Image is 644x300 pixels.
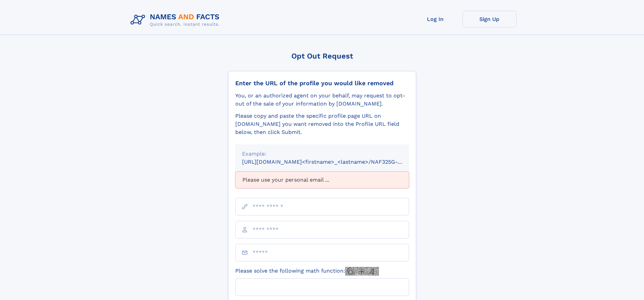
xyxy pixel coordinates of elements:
a: Sign Up [462,11,517,27]
div: Opt Out Request [228,52,416,60]
div: Please use your personal email ... [235,171,409,188]
div: Please copy and paste the specific profile page URL on [DOMAIN_NAME] you want removed into the Pr... [235,112,409,136]
div: Enter the URL of the profile you would like removed [235,79,409,87]
div: You, or an authorized agent on your behalf, may request to opt-out of the sale of your informatio... [235,92,409,108]
div: Example: [242,150,402,158]
small: [URL][DOMAIN_NAME]<firstname>_<lastname>/NAF325G-xxxxxxxx [242,159,422,165]
label: Please solve the following math function: [235,267,379,276]
img: Logo Names and Facts [128,11,225,29]
a: Log In [408,11,462,27]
